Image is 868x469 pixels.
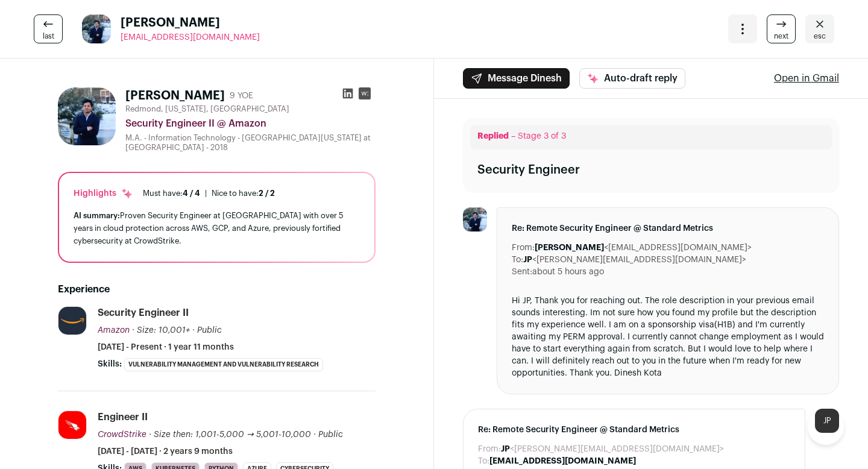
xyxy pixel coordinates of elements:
span: CrowdStrike [98,430,146,439]
b: [PERSON_NAME] [535,244,604,252]
span: Public [197,326,222,335]
a: Open in Gmail [774,71,839,86]
img: fae6af8e1e1e72fc87abcb11044a0f7558ef1aebe21f568b986aaadb84f1ec21 [463,207,487,231]
span: next [774,31,788,41]
span: Re: Remote Security Engineer @ Standard Metrics [512,222,824,234]
div: Highlights [74,187,133,200]
dd: <[PERSON_NAME][EMAIL_ADDRESS][DOMAIN_NAME]> [523,254,746,266]
dt: Sent: [512,266,532,278]
span: esc [814,31,826,41]
img: aec339aa26c7f2fd388a804887650e0323cf1ec81d31cb3593a48c3dc6e2233b.jpg [58,411,86,439]
a: Close [805,14,834,43]
div: Nice to have: [212,189,275,198]
dt: From: [512,242,535,254]
a: [EMAIL_ADDRESS][DOMAIN_NAME] [121,31,260,43]
span: Public [318,430,343,439]
h2: Experience [58,282,376,297]
iframe: Help Scout Beacon - Open [808,409,844,445]
h1: [PERSON_NAME] [125,87,225,104]
b: [EMAIL_ADDRESS][DOMAIN_NAME] [489,457,636,465]
img: e36df5e125c6fb2c61edd5a0d3955424ed50ce57e60c515fc8d516ef803e31c7.jpg [58,307,86,335]
div: Must have: [143,189,200,198]
span: Stage 3 of 3 [518,132,566,140]
span: Redmond, [US_STATE], [GEOGRAPHIC_DATA] [125,104,289,114]
dt: From: [478,443,501,455]
img: fae6af8e1e1e72fc87abcb11044a0f7558ef1aebe21f568b986aaadb84f1ec21 [82,14,111,43]
span: [DATE] - Present · 1 year 11 months [98,341,234,353]
a: next [767,14,796,43]
button: Message Dinesh [463,68,570,89]
b: JP [523,256,532,264]
dt: To: [478,455,489,467]
dd: about 5 hours ago [532,266,604,278]
div: Security Engineer [477,162,580,178]
span: 2 / 2 [259,189,275,197]
span: Re: Remote Security Engineer @ Standard Metrics [478,424,790,436]
div: Proven Security Engineer at [GEOGRAPHIC_DATA] with over 5 years in cloud protection across AWS, G... [74,209,360,247]
dd: <[EMAIL_ADDRESS][DOMAIN_NAME]> [535,242,752,254]
dt: To: [512,254,523,266]
span: [DATE] - [DATE] · 2 years 9 months [98,445,233,458]
li: Vulnerability Management and Vulnerability Research [124,358,323,371]
button: Auto-draft reply [579,68,685,89]
span: · Size: 10,001+ [132,326,190,335]
span: 4 / 4 [183,189,200,197]
div: Hi JP, Thank you for reaching out. The role description in your previous email sounds interesting... [512,295,824,379]
span: · [313,429,316,441]
img: fae6af8e1e1e72fc87abcb11044a0f7558ef1aebe21f568b986aaadb84f1ec21 [58,87,116,145]
span: Skills: [98,358,122,370]
span: · Size then: 1,001-5,000 → 5,001-10,000 [149,430,311,439]
b: JP [501,445,510,453]
span: last [43,31,54,41]
div: Engineer II [98,411,148,424]
span: [EMAIL_ADDRESS][DOMAIN_NAME] [121,33,260,42]
dd: <[PERSON_NAME][EMAIL_ADDRESS][DOMAIN_NAME]> [501,443,724,455]
div: Security Engineer II [98,306,189,319]
span: Replied [477,132,509,140]
span: AI summary: [74,212,120,219]
span: · [192,324,195,336]
div: 9 YOE [230,90,253,102]
div: M.A. - Information Technology - [GEOGRAPHIC_DATA][US_STATE] at [GEOGRAPHIC_DATA] - 2018 [125,133,376,153]
span: Amazon [98,326,130,335]
div: Security Engineer II @ Amazon [125,116,376,131]
button: Open dropdown [728,14,757,43]
span: [PERSON_NAME] [121,14,260,31]
ul: | [143,189,275,198]
span: – [511,132,515,140]
a: last [34,14,63,43]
